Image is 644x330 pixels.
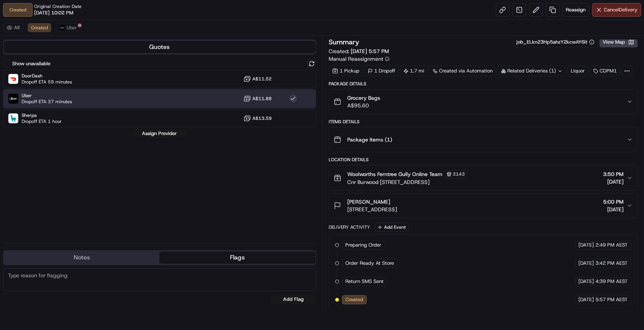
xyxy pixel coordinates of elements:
button: Notes [4,251,159,264]
span: Return SMS Sent [345,278,384,285]
button: All [3,23,23,32]
span: Cnr Burwood [STREET_ADDRESS] [347,178,468,186]
span: 2:49 PM AEST [595,242,628,248]
div: Delivery Activity [329,224,370,230]
span: [DATE] 5:57 PM [351,48,389,55]
img: uber-new-logo.jpeg [59,25,65,31]
button: Grocery BagsA$95.60 [329,90,638,114]
div: 1 Pickup [329,66,363,76]
button: Assign Provider [132,129,186,138]
span: Sherpa [22,112,62,118]
span: Cancel Delivery [604,6,638,13]
span: [PERSON_NAME] [347,198,390,206]
span: Package Items ( 1 ) [347,136,392,143]
span: Dropoff ETA 59 minutes [22,79,72,85]
img: Uber [8,94,18,104]
button: A$13.59 [243,115,272,122]
span: Created: [329,47,389,55]
button: CancelDelivery [592,3,641,17]
span: [DATE] 10:02 PM [34,9,73,16]
button: A$11.88 [243,95,272,102]
span: Woolworths Ferntree Gully Online Team [347,170,442,178]
span: A$11.88 [252,96,272,102]
div: 1.7 mi [400,66,428,76]
img: Sherpa [8,113,18,123]
span: [DATE] [578,278,594,285]
span: 3143 [453,171,465,177]
span: Original Creation Date [34,3,82,9]
span: A$13.59 [252,115,272,121]
a: Created via Automation [429,66,496,76]
div: Liquor [567,66,588,76]
button: A$11.52 [243,75,272,83]
span: [DATE] [578,242,594,248]
label: Show unavailable [12,60,50,67]
span: [STREET_ADDRESS] [347,206,397,213]
button: Woolworths Ferntree Gully Online Team3143Cnr Burwood [STREET_ADDRESS]3:50 PM[DATE] [329,165,638,190]
span: DoorDash [22,73,72,79]
span: Uber [22,93,72,99]
span: [DATE] [603,178,624,185]
button: Add Event [375,223,408,232]
button: Quotes [4,41,315,53]
h3: Summary [329,39,359,46]
span: Created [345,296,363,303]
span: [DATE] [578,260,594,267]
span: Dropoff ETA 37 minutes [22,99,72,105]
div: Location Details [329,157,638,163]
span: 3:50 PM [603,170,624,178]
button: Add Flag [271,294,316,305]
button: [PERSON_NAME][STREET_ADDRESS]5:00 PM[DATE] [329,193,638,218]
button: View Map [599,37,638,47]
span: Preparing Order [345,242,381,248]
img: DoorDash [8,74,18,84]
button: Reassign [562,3,589,17]
span: 4:39 PM AEST [595,278,628,285]
button: Flags [159,251,315,264]
button: Manual Reassignment [329,55,389,63]
button: Package Items (1) [329,127,638,152]
button: Created [28,23,51,32]
span: [DATE] [578,296,594,303]
span: Grocery Bags [347,94,380,102]
span: Order Ready At Store [345,260,394,267]
div: 1 Dropoff [364,66,398,76]
span: Manual Reassignment [329,55,383,63]
div: Items Details [329,119,638,125]
span: A$11.52 [252,76,272,82]
span: Dropoff ETA 1 hour [22,118,62,124]
div: CDPM1 [590,66,620,76]
button: job_ELkn23Hp5ahzY2kcwAY6it [516,39,594,46]
button: Uber [56,23,80,32]
span: Reassign [566,6,586,13]
span: 5:00 PM [603,198,624,206]
span: 5:57 PM AEST [595,296,628,303]
div: Related Deliveries (1) [498,66,566,76]
div: Package Details [329,81,638,87]
span: [DATE] [603,206,624,213]
span: Created [31,25,48,31]
span: 3:42 PM AEST [595,260,628,267]
span: A$95.60 [347,102,380,109]
span: Uber [67,25,77,31]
